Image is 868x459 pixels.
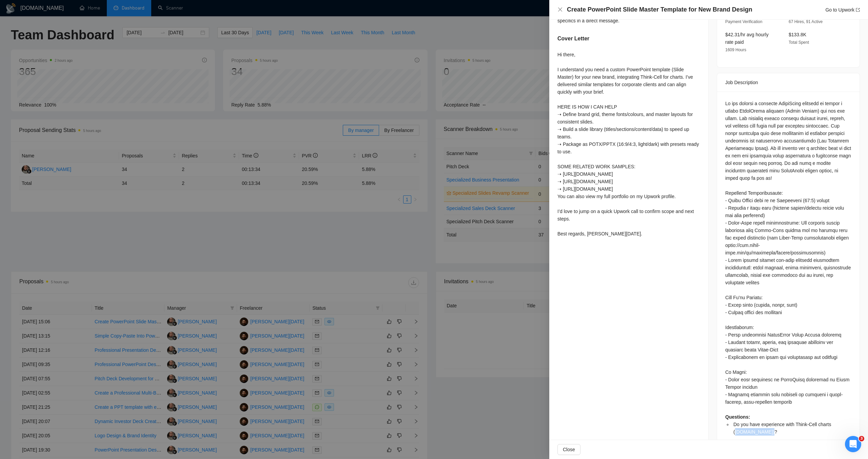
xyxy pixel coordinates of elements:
div: Hi there, I understand you need a custom PowerPoint template (Slide Master) for your new brand, i... [557,51,700,237]
span: $42.31/hr avg hourly rate paid [725,32,769,45]
button: Close [557,444,580,455]
a: Go to Upworkexport [825,7,860,13]
h4: Create PowerPoint Slide Master Template for New Brand Design [567,5,752,14]
h5: Cover Letter [557,35,589,43]
button: Close [557,7,563,13]
span: $133.8K [789,32,806,37]
span: Close [563,446,575,453]
div: Job Description [725,73,851,92]
iframe: Intercom live chat [845,436,861,452]
div: Lo ips dolorsi a consecte AdipiScing elitsedd ei tempor i utlabo EtdolOrema aliquaen (Admin Venia... [725,100,851,436]
span: 3 [859,436,864,441]
span: 1609 Hours [725,47,746,52]
span: export [856,8,860,12]
span: Do you have experience with Think-Cell charts ([DOMAIN_NAME])? [733,422,831,435]
strong: Questions: [725,414,750,420]
span: Payment Verification [725,19,762,24]
span: close [557,7,563,12]
span: 67 Hires, 91 Active [789,19,823,24]
span: Total Spent [789,40,809,45]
